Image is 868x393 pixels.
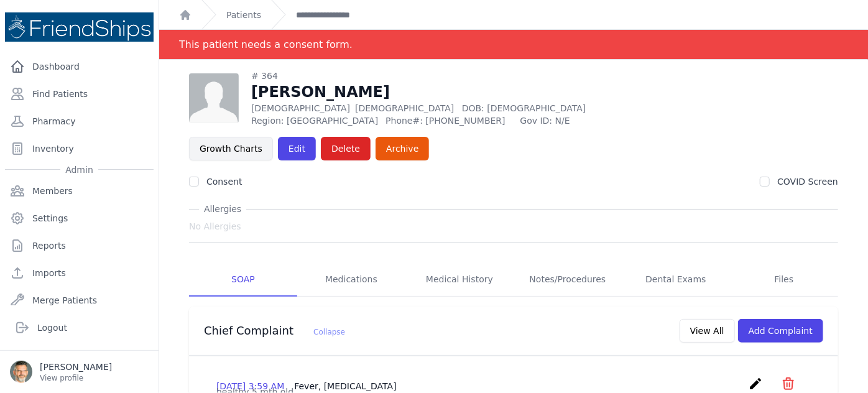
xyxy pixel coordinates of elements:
[40,361,112,373] p: [PERSON_NAME]
[278,137,316,160] a: Edit
[10,315,149,340] a: Logout
[251,82,655,102] h1: [PERSON_NAME]
[179,30,353,59] div: This patient needs a consent form.
[10,361,149,383] a: [PERSON_NAME] View profile
[514,263,622,297] a: Notes/Procedures
[5,12,154,42] img: Medical Missions EMR
[189,73,239,123] img: person-242608b1a05df3501eefc295dc1bc67a.jpg
[189,220,241,233] span: No Allergies
[405,263,514,297] a: Medical History
[294,381,396,391] span: Fever, [MEDICAL_DATA]
[189,137,273,160] a: Growth Charts
[520,114,655,127] span: Gov ID: N/E
[462,103,586,113] span: DOB: [DEMOGRAPHIC_DATA]
[60,164,98,176] span: Admin
[5,81,154,106] a: Find Patients
[5,206,154,231] a: Settings
[313,328,345,336] span: Collapse
[730,263,838,297] a: Files
[5,109,154,134] a: Pharmacy
[189,263,838,297] nav: Tabs
[5,178,154,203] a: Members
[226,9,261,21] a: Patients
[777,177,838,187] label: COVID Screen
[622,263,730,297] a: Dental Exams
[251,102,655,114] p: [DEMOGRAPHIC_DATA]
[738,319,823,343] button: Add Complaint
[680,319,735,343] button: View All
[5,54,154,79] a: Dashboard
[376,137,429,160] a: Archive
[5,233,154,258] a: Reports
[159,30,868,60] div: Notification
[251,114,378,127] span: Region: [GEOGRAPHIC_DATA]
[297,263,405,297] a: Medications
[5,261,154,285] a: Imports
[748,376,763,391] i: create
[199,203,246,215] span: Allergies
[216,380,397,392] p: [DATE] 3:59 AM
[251,70,655,82] div: # 364
[5,136,154,161] a: Inventory
[189,263,297,297] a: SOAP
[204,323,345,338] h3: Chief Complaint
[5,288,154,313] a: Merge Patients
[386,114,512,127] span: Phone#: [PHONE_NUMBER]
[40,373,112,383] p: View profile
[355,103,454,113] span: [DEMOGRAPHIC_DATA]
[206,177,242,187] label: Consent
[321,137,371,160] button: Delete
